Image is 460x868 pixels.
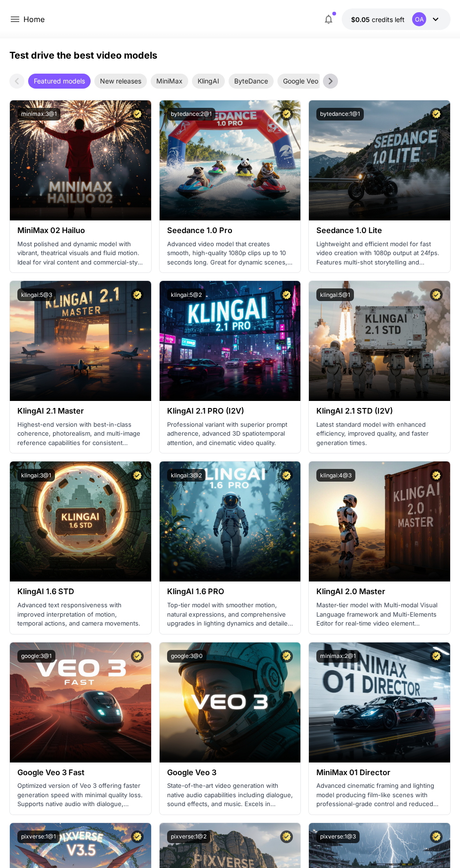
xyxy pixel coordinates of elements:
p: Professional variant with superior prompt adherence, advanced 3D spatiotemporal attention, and ci... [167,420,293,448]
div: $0.05 [351,15,405,24]
h3: Google Veo 3 [167,768,293,777]
h3: KlingAI 2.1 PRO (I2V) [167,407,293,415]
button: Certified Model – Vetted for best performance and includes a commercial license. [430,830,443,843]
p: Most polished and dynamic model with vibrant, theatrical visuals and fluid motion. Ideal for vira... [17,240,144,267]
h3: KlingAI 1.6 PRO [167,587,293,596]
button: Certified Model – Vetted for best performance and includes a commercial license. [280,108,293,121]
button: Certified Model – Vetted for best performance and includes a commercial license. [430,469,443,482]
div: ByteDance [229,74,274,89]
img: alt [309,100,450,220]
button: $0.05OA [342,8,451,30]
div: Featured models [28,74,91,89]
button: klingai:5@2 [167,288,206,301]
img: alt [10,642,151,762]
button: Certified Model – Vetted for best performance and includes a commercial license. [131,469,144,482]
button: klingai:5@3 [17,288,56,301]
span: ByteDance [229,76,274,86]
span: Google Veo [277,76,324,86]
button: Certified Model – Vetted for best performance and includes a commercial license. [430,108,443,121]
img: alt [10,281,151,401]
p: Master-tier model with Multi-modal Visual Language framework and Multi-Elements Editor for real-t... [316,601,443,628]
button: klingai:5@1 [316,288,354,301]
img: alt [160,281,301,401]
p: Advanced video model that creates smooth, high-quality 1080p clips up to 10 seconds long. Great f... [167,240,293,267]
button: Certified Model – Vetted for best performance and includes a commercial license. [280,288,293,301]
img: alt [309,281,450,401]
h3: MiniMax 02 Hailuo [17,226,144,235]
p: Highest-end version with best-in-class coherence, photorealism, and multi-image reference capabil... [17,420,144,448]
div: New releases [94,74,147,89]
button: pixverse:1@3 [316,830,360,843]
img: alt [160,642,301,762]
div: KlingAI [192,74,225,89]
button: Certified Model – Vetted for best performance and includes a commercial license. [280,469,293,482]
p: Advanced text responsiveness with improved interpretation of motion, temporal actions, and camera... [17,601,144,628]
span: $0.05 [351,15,372,23]
span: New releases [94,76,147,86]
nav: breadcrumb [23,14,45,25]
p: Top-tier model with smoother motion, natural expressions, and comprehensive upgrades in lighting ... [167,601,293,628]
button: pixverse:1@1 [17,830,60,843]
button: google:3@1 [17,650,55,663]
button: Certified Model – Vetted for best performance and includes a commercial license. [131,650,144,663]
p: Advanced cinematic framing and lighting model producing film-like scenes with professional-grade ... [316,781,443,809]
h3: Seedance 1.0 Pro [167,226,293,235]
img: alt [309,461,450,581]
span: MiniMax [151,76,188,86]
button: bytedance:1@1 [316,108,364,121]
img: alt [10,100,151,220]
h3: KlingAI 2.0 Master [316,587,443,596]
div: Google Veo [277,74,324,89]
button: minimax:3@1 [17,108,61,121]
p: Test drive the best video models [9,48,157,62]
button: bytedance:2@1 [167,108,215,121]
button: Certified Model – Vetted for best performance and includes a commercial license. [430,650,443,663]
button: klingai:3@2 [167,469,206,482]
div: OA [412,12,426,26]
h3: KlingAI 2.1 Master [17,407,144,415]
button: minimax:2@1 [316,650,360,663]
h3: Google Veo 3 Fast [17,768,144,777]
button: Certified Model – Vetted for best performance and includes a commercial license. [131,108,144,121]
span: Featured models [28,76,91,86]
p: State-of-the-art video generation with native audio capabilities including dialogue, sound effect... [167,781,293,809]
h3: Seedance 1.0 Lite [316,226,443,235]
img: alt [160,100,301,220]
button: google:3@0 [167,650,207,663]
h3: KlingAI 2.1 STD (I2V) [316,407,443,415]
div: MiniMax [151,74,188,89]
button: Certified Model – Vetted for best performance and includes a commercial license. [131,288,144,301]
button: Certified Model – Vetted for best performance and includes a commercial license. [430,288,443,301]
span: KlingAI [192,76,225,86]
p: Lightweight and efficient model for fast video creation with 1080p output at 24fps. Features mult... [316,240,443,267]
img: alt [160,461,301,581]
button: pixverse:1@2 [167,830,210,843]
button: klingai:4@3 [316,469,355,482]
img: alt [309,642,450,762]
h3: MiniMax 01 Director [316,768,443,777]
button: Certified Model – Vetted for best performance and includes a commercial license. [131,830,144,843]
a: Home [23,14,45,25]
p: Latest standard model with enhanced efficiency, improved quality, and faster generation times. [316,420,443,448]
h3: KlingAI 1.6 STD [17,587,144,596]
button: Certified Model – Vetted for best performance and includes a commercial license. [280,650,293,663]
p: Optimized version of Veo 3 offering faster generation speed with minimal quality loss. Supports n... [17,781,144,809]
img: alt [10,461,151,581]
span: credits left [372,15,405,23]
button: klingai:3@1 [17,469,55,482]
button: Certified Model – Vetted for best performance and includes a commercial license. [280,830,293,843]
